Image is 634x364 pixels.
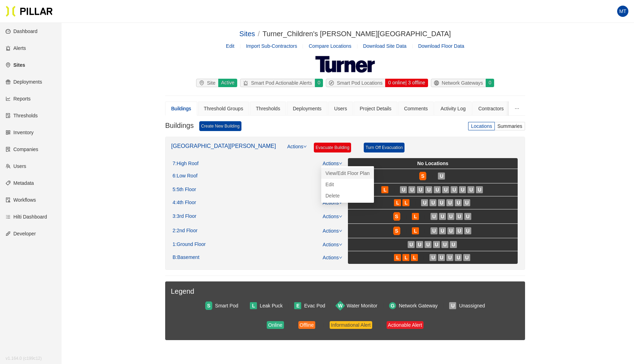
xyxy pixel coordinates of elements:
[431,254,435,261] span: U
[466,227,470,235] span: U
[315,79,323,87] div: 0
[173,200,196,206] div: 4
[458,213,461,220] span: U
[243,80,251,85] span: alert
[396,199,399,207] span: L
[449,227,453,235] span: U
[173,161,199,167] div: 7
[385,79,428,87] div: 0 online | 3 offline
[435,241,438,248] span: U
[239,30,255,38] a: Sites
[309,43,351,49] a: Compare Locations
[6,180,34,186] a: tagMetadata
[339,256,342,259] span: down
[173,254,199,261] div: B
[215,302,238,310] div: Smart Pod
[240,79,315,87] div: Smart Pod Actionable Alerts
[440,105,466,112] div: Activity Log
[432,227,436,235] span: U
[6,231,36,236] a: apiDeveloper
[405,254,408,261] span: L
[6,130,34,135] a: qrcodeInventory
[260,302,283,310] div: Leak Puck
[465,254,468,261] span: U
[6,6,53,17] img: Pillar Technologies
[325,169,370,177] a: View/Edit Floor Plan
[619,6,626,17] span: MT
[383,186,387,194] span: L
[457,199,460,207] span: U
[175,187,196,193] span: : 5th Floor
[314,143,351,152] a: Evacuate Building
[339,215,342,218] span: down
[339,229,342,233] span: down
[239,79,324,87] a: alertSmart Pod Actionable Alerts0
[199,121,241,131] a: Create New Building
[199,80,207,85] span: environment
[441,213,444,220] span: U
[173,228,198,234] div: 2
[323,228,342,234] a: Actions
[440,172,443,180] span: U
[175,161,199,167] span: : High Roof
[6,79,42,85] a: giftDeployments
[173,213,196,220] div: 3
[246,43,297,49] span: Import Sub-Contractors
[323,242,342,247] a: Actions
[459,302,485,310] div: Unassigned
[449,213,453,220] span: U
[175,200,196,206] span: : 4th Floor
[171,105,191,112] div: Buildings
[331,321,371,329] div: Informational Alert
[441,227,444,235] span: U
[293,105,322,112] div: Deployments
[304,302,325,310] div: Evac Pod
[419,186,422,194] span: U
[175,213,196,220] span: : 3rd Floor
[339,162,342,165] span: down
[399,302,438,310] div: Network Gateway
[258,30,260,38] span: /
[339,243,342,246] span: down
[347,302,377,310] div: Water Monitor
[423,199,426,207] span: U
[404,105,428,112] div: Comments
[395,213,398,220] span: S
[509,102,525,116] button: ellipsis
[414,227,417,235] span: L
[465,199,468,207] span: U
[325,192,370,200] span: Delete
[405,199,408,207] span: L
[6,197,36,203] a: auditWorkflows
[478,105,504,112] div: Contractors
[440,199,443,207] span: U
[363,43,407,49] span: Download Site Data
[175,228,198,234] span: : 2nd Floor
[349,160,516,167] div: No Locations
[364,143,405,152] a: Turn Off Evacuation
[323,161,342,166] a: Actions
[263,28,451,39] div: Turner_Children's [PERSON_NAME][GEOGRAPHIC_DATA]
[300,321,314,329] div: Offline
[457,254,460,261] span: U
[334,105,347,112] div: Users
[443,241,447,248] span: U
[448,199,452,207] span: U
[432,213,436,220] span: U
[323,255,342,260] a: Actions
[323,200,342,206] a: Actions
[226,43,234,49] a: Edit
[6,45,26,51] a: alertAlerts
[6,214,47,220] a: barsHilti Dashboard
[196,79,218,87] div: Site
[171,143,276,149] a: [GEOGRAPHIC_DATA][PERSON_NAME]
[466,213,470,220] span: U
[395,227,398,235] span: S
[204,105,243,112] div: Threshold Groups
[485,79,494,87] div: 0
[418,43,465,49] span: Download Floor Data
[396,254,399,261] span: L
[218,79,237,87] div: Active
[303,145,307,148] span: down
